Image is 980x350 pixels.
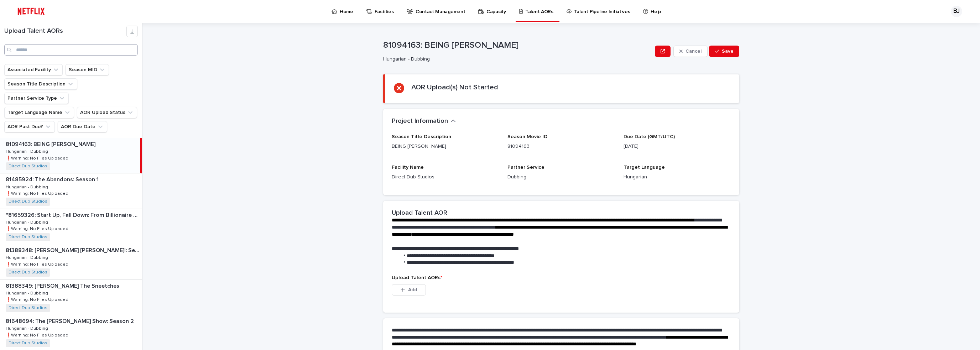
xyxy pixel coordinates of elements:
[507,165,544,170] span: Partner Service
[6,219,49,225] p: Hungarian - Dubbing
[624,134,675,139] span: Due Date (GMT/UTC)
[9,305,47,310] a: Direct Dub Studios
[507,134,547,139] span: Season Movie ID
[4,44,138,56] input: Search
[66,64,109,75] button: Season MID
[4,64,63,75] button: Associated Facility
[507,143,615,150] p: 81094163
[392,173,499,181] p: Direct Dub Studios
[383,56,649,62] p: Hungarian - Dubbing
[392,134,451,139] span: Season Title Description
[9,341,47,346] a: Direct Dub Studios
[58,121,107,132] button: AOR Due Date
[6,175,100,183] p: 81485924: The Abandons: Season 1
[14,4,48,19] img: ifQbXi3ZQGMSEF7WDB7W
[408,287,417,292] span: Add
[4,78,77,90] button: Season Title Description
[624,173,731,181] p: Hungarian
[6,261,70,267] p: ❗️Warning: No Files Uploaded
[6,325,49,331] p: Hungarian - Dubbing
[624,165,665,170] span: Target Language
[4,107,74,118] button: Target Language Name
[392,143,499,150] p: BEING [PERSON_NAME]
[392,284,426,296] button: Add
[6,140,97,148] p: 81094163: BEING [PERSON_NAME]
[6,225,70,231] p: ❗️Warning: No Files Uploaded
[411,83,498,92] h2: AOR Upload(s) Not Started
[507,173,615,181] p: Dubbing
[722,49,734,54] span: Save
[4,121,55,132] button: AOR Past Due?
[9,235,47,240] a: Direct Dub Studios
[686,49,702,54] span: Cancel
[4,27,126,35] h1: Upload Talent AORs
[6,148,49,154] p: Hungarian - Dubbing
[9,270,47,275] a: Direct Dub Studios
[6,183,49,190] p: Hungarian - Dubbing
[4,93,69,104] button: Partner Service Type
[9,164,47,169] a: Direct Dub Studios
[392,275,442,280] span: Upload Talent AORs
[673,46,708,57] button: Cancel
[6,331,70,338] p: ❗️Warning: No Files Uploaded
[383,40,652,51] p: 81094163: BEING [PERSON_NAME]
[6,296,70,302] p: ❗️Warning: No Files Uploaded
[6,254,49,260] p: Hungarian - Dubbing
[6,190,70,196] p: ❗️Warning: No Files Uploaded
[6,281,121,289] p: 81388349: [PERSON_NAME] The Sneetches
[77,107,137,118] button: AOR Upload Status
[6,210,141,219] p: "81659326: Start Up, Fall Down: From Billionaire to Convict: Limited Series"
[6,289,49,296] p: Hungarian - Dubbing
[709,46,739,57] button: Save
[392,209,447,217] h2: Upload Talent AOR
[392,117,456,125] button: Project Information
[6,155,70,161] p: ❗️Warning: No Files Uploaded
[6,317,135,325] p: 81648694: The [PERSON_NAME] Show: Season 2
[6,246,141,254] p: 81388348: [PERSON_NAME] [PERSON_NAME]!: Season 1
[624,143,731,150] p: [DATE]
[951,6,962,17] div: BJ
[392,117,448,125] h2: Project Information
[9,199,47,204] a: Direct Dub Studios
[392,165,424,170] span: Facility Name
